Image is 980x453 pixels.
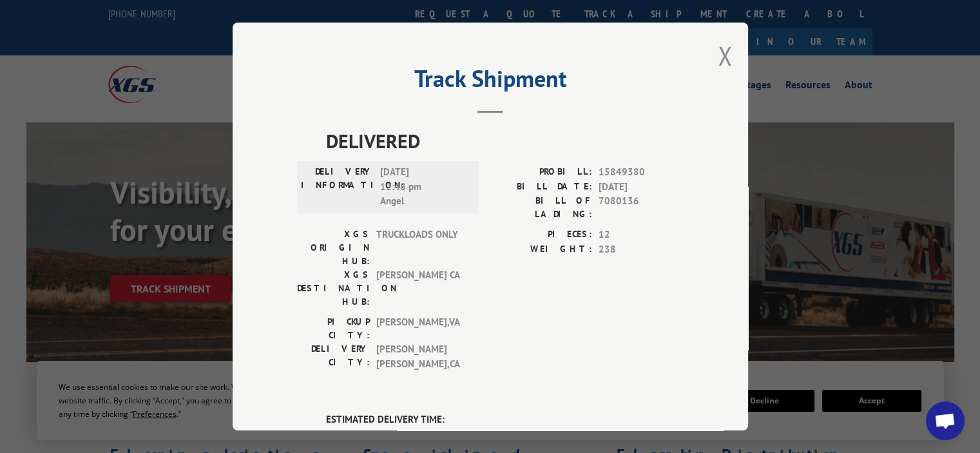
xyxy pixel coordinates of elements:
[297,268,370,309] label: XGS DESTINATION HUB:
[490,194,592,221] label: BILL OF LADING:
[297,70,684,94] h2: Track Shipment
[326,126,684,155] span: DELIVERED
[297,342,370,371] label: DELIVERY CITY:
[599,227,684,242] span: 12
[297,315,370,342] label: PICKUP CITY:
[599,180,684,195] span: [DATE]
[490,180,592,195] label: BILL DATE:
[376,342,463,371] span: [PERSON_NAME] [PERSON_NAME] , CA
[718,39,732,73] button: Close modal
[301,165,374,209] label: DELIVERY INFORMATION:
[599,165,684,180] span: 15849380
[490,242,592,257] label: WEIGHT:
[490,165,592,180] label: PROBILL:
[926,401,965,440] div: Open chat
[376,315,463,342] span: [PERSON_NAME] , VA
[380,165,467,209] span: [DATE] 12:48 pm Angel
[599,194,684,221] span: 7080136
[490,227,592,242] label: PIECES:
[599,242,684,257] span: 238
[297,227,370,268] label: XGS ORIGIN HUB:
[326,412,684,427] label: ESTIMATED DELIVERY TIME:
[376,227,463,268] span: TRUCKLOADS ONLY
[376,268,463,309] span: [PERSON_NAME] CA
